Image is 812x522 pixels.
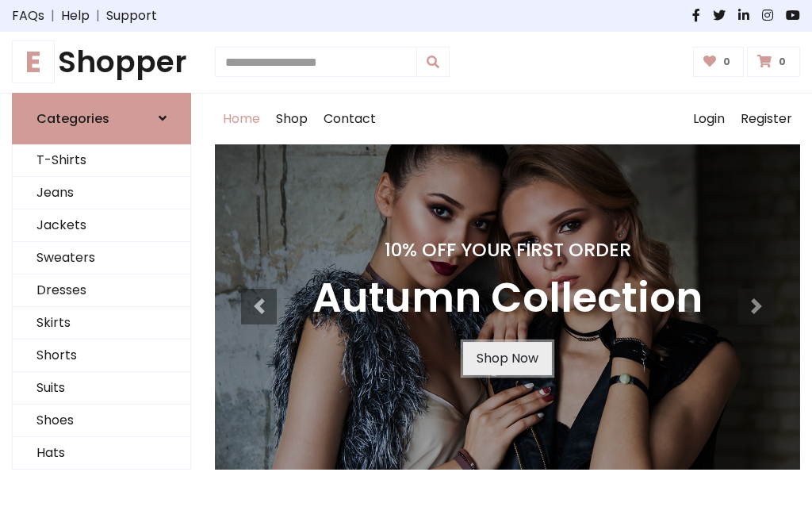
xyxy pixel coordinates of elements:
[685,94,733,144] a: Login
[36,111,109,126] h6: Categories
[312,239,703,261] h4: 10% Off Your First Order
[12,6,44,25] a: FAQs
[61,6,90,25] a: Help
[90,6,106,25] span: |
[693,47,745,77] a: 0
[13,274,190,307] a: Dresses
[13,405,190,437] a: Shoes
[215,94,268,144] a: Home
[268,94,316,144] a: Shop
[106,6,157,25] a: Support
[13,372,190,405] a: Suits
[44,6,61,25] span: |
[747,47,800,77] a: 0
[12,40,55,83] span: E
[13,340,190,372] a: Shorts
[13,209,190,242] a: Jackets
[316,94,384,144] a: Contact
[719,55,734,69] span: 0
[12,44,191,80] h1: Shopper
[13,437,190,470] a: Hats
[733,94,800,144] a: Register
[12,93,191,144] a: Categories
[12,44,191,80] a: EShopper
[463,342,552,375] a: Shop Now
[312,274,703,323] h3: Autumn Collection
[13,177,190,209] a: Jeans
[13,242,190,274] a: Sweaters
[775,55,790,69] span: 0
[13,144,190,177] a: T-Shirts
[13,307,190,340] a: Skirts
